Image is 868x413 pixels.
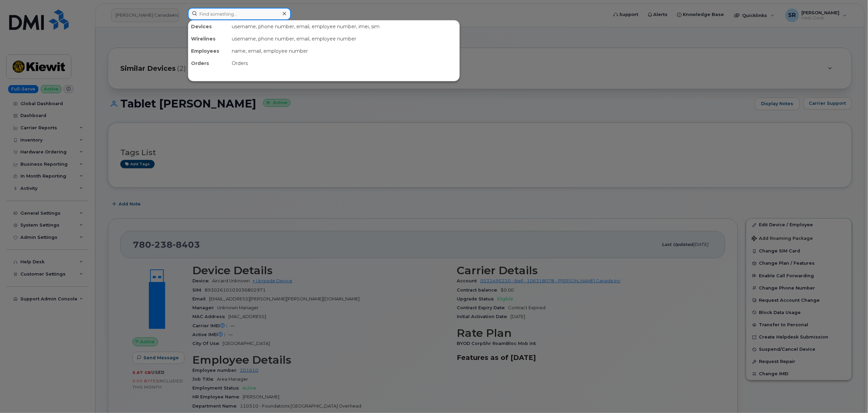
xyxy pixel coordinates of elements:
[229,45,459,57] div: name, email, employee number
[188,33,229,45] div: Wirelines
[188,45,229,57] div: Employees
[229,20,459,33] div: username, phone number, email, employee number, imei, sim
[188,20,229,33] div: Devices
[229,33,459,45] div: username, phone number, email, employee number
[838,383,863,408] iframe: Messenger Launcher
[229,57,459,69] div: Orders
[188,57,229,69] div: Orders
